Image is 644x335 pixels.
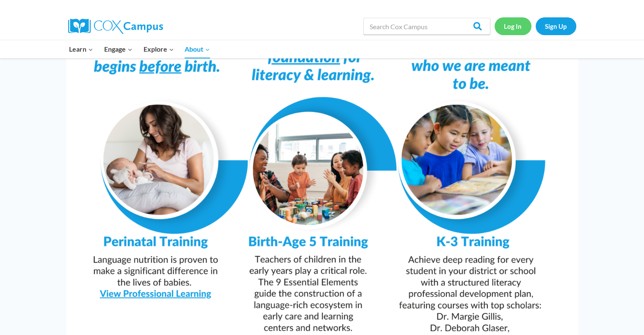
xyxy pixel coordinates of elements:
button: Child menu of Learn [64,40,99,58]
button: Child menu of Explore [138,40,180,58]
a: Sign Up [536,17,576,35]
nav: Primary Navigation [64,40,216,58]
input: Search Cox Campus [363,18,490,35]
nav: Secondary Navigation [495,17,576,35]
button: Child menu of Engage [99,40,138,58]
button: Child menu of About [179,40,216,58]
a: Log In [495,17,531,35]
img: Cox Campus [68,19,163,34]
